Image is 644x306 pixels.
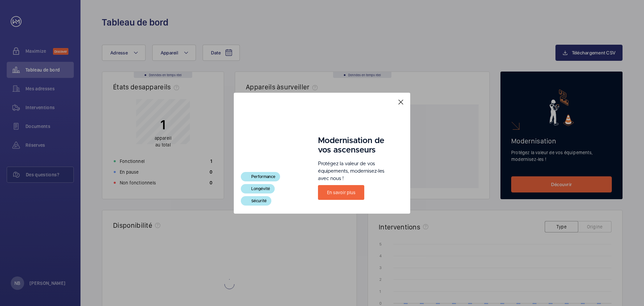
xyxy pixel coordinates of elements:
div: Sécurité [241,196,271,206]
a: En savoir plus [318,185,364,200]
h1: Modernisation de vos ascenseurs [318,136,392,155]
div: Performance [241,172,280,181]
div: Longévité [241,184,275,193]
p: Protégez la valeur de vos équipements, modernisez-les avec nous ! [318,160,392,182]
